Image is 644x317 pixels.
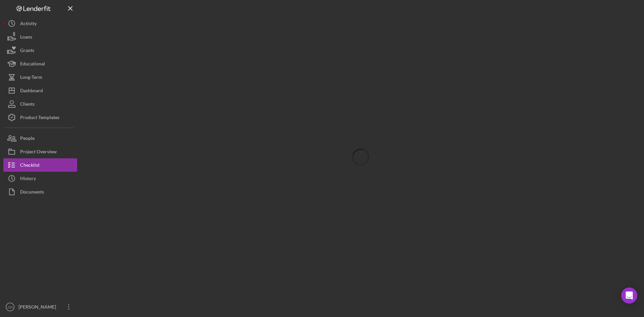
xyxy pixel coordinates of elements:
button: Product Templates [3,111,77,124]
button: Checklist [3,158,77,172]
div: Open Intercom Messenger [621,287,637,304]
div: Grants [20,44,34,59]
button: CH[PERSON_NAME] [3,300,77,314]
button: Documents [3,185,77,199]
button: Clients [3,97,77,111]
div: Documents [20,185,44,200]
button: Educational [3,57,77,70]
button: Long-Term [3,70,77,84]
div: Dashboard [20,84,43,99]
button: Grants [3,44,77,57]
div: Product Templates [20,111,59,126]
div: Activity [20,17,37,32]
div: Project Overview [20,145,57,160]
div: Loans [20,30,32,45]
button: Activity [3,17,77,30]
div: History [20,172,36,187]
div: Educational [20,57,45,72]
div: Clients [20,97,35,112]
button: Loans [3,30,77,44]
div: Checklist [20,158,40,173]
div: Long-Term [20,70,42,86]
div: People [20,131,35,147]
button: History [3,172,77,185]
div: [PERSON_NAME] [17,300,60,315]
button: Dashboard [3,84,77,97]
button: People [3,131,77,145]
text: CH [8,305,12,309]
button: Project Overview [3,145,77,158]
